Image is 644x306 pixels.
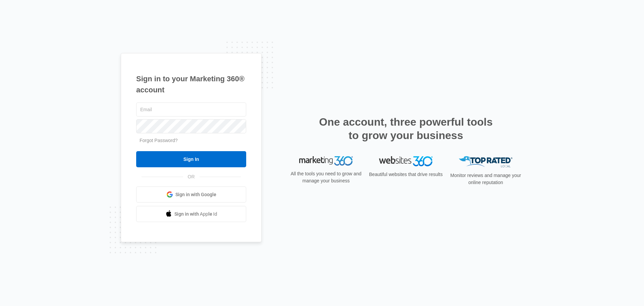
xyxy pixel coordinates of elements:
[459,156,513,167] img: Top Rated Local
[136,102,246,117] input: Email
[175,191,216,198] span: Sign in with Google
[379,156,433,166] img: Websites 360
[136,151,246,167] input: Sign In
[136,73,246,95] h1: Sign in to your Marketing 360® account
[183,173,200,180] span: OR
[368,171,443,178] p: Beautiful websites that drive results
[140,138,178,143] a: Forgot Password?
[288,170,364,184] p: All the tools you need to grow and manage your business
[448,172,523,186] p: Monitor reviews and manage your online reputation
[174,211,217,218] span: Sign in with Apple Id
[299,156,353,166] img: Marketing 360
[136,186,246,203] a: Sign in with Google
[317,115,495,142] h2: One account, three powerful tools to grow your business
[136,206,246,222] a: Sign in with Apple Id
